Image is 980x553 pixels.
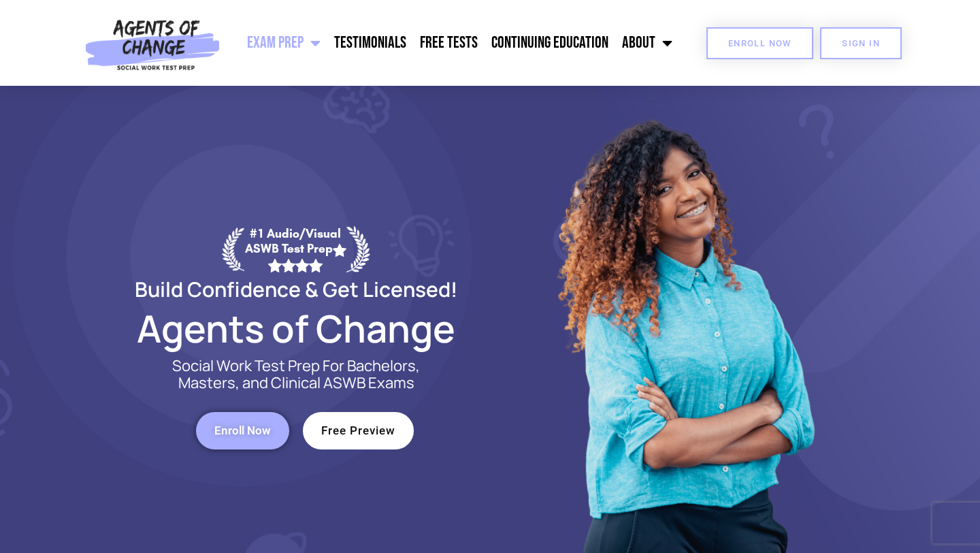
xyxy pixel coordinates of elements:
a: Continuing Education [485,26,615,60]
h2: Agents of Change [102,313,490,344]
a: Enroll Now [196,412,289,449]
span: Enroll Now [728,39,791,48]
span: Enroll Now [214,425,271,437]
a: Enroll Now [706,27,813,59]
div: #1 Audio/Visual ASWB Test Prep [244,226,346,272]
a: SIGN IN [820,27,902,59]
p: Social Work Test Prep For Bachelors, Masters, and Clinical ASWB Exams [157,358,436,392]
a: Testimonials [327,26,413,60]
span: Free Preview [321,425,395,437]
a: Free Tests [413,26,485,60]
a: Exam Prep [240,26,327,60]
h2: Build Confidence & Get Licensed! [102,279,490,299]
span: SIGN IN [842,39,880,48]
a: About [615,26,679,60]
a: Free Preview [303,412,414,449]
nav: Menu [227,26,680,60]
